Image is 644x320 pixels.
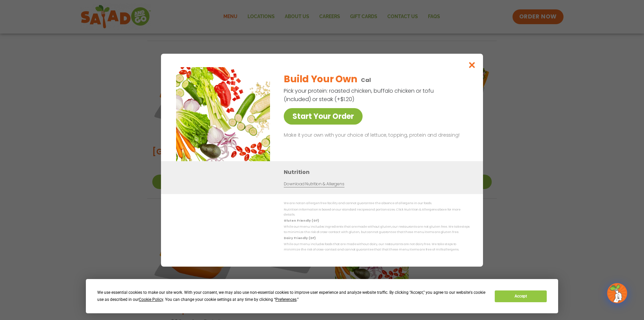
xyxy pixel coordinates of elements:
button: Close modal [461,54,483,76]
img: Featured product photo for Build Your Own [176,67,270,161]
strong: Gluten Friendly (GF) [284,219,319,223]
p: Cal [361,76,371,84]
p: Pick your protein: roasted chicken, buffalo chicken or tofu (included) or steak (+$1.20) [284,87,435,103]
div: We use essential cookies to make our site work. With your consent, we may also use non-essential ... [97,289,487,303]
span: Cookie Policy [139,297,163,302]
img: wpChatIcon [608,284,627,303]
p: While our menu includes foods that are made without dairy, our restaurants are not dairy free. We... [284,242,470,252]
span: Preferences [275,297,297,302]
p: While our menu includes ingredients that are made without gluten, our restaurants are not gluten ... [284,224,470,235]
button: Accept [495,290,546,302]
p: Make it your own with your choice of lettuce, topping, protein and dressing! [284,131,467,139]
a: Start Your Order [284,108,363,125]
strong: Dairy Friendly (DF) [284,236,315,240]
h2: Build Your Own [284,72,357,86]
h3: Nutrition [284,168,473,176]
p: We are not an allergen free facility and cannot guarantee the absence of allergens in our foods. [284,201,470,206]
p: Nutrition information is based on our standard recipes and portion sizes. Click Nutrition & Aller... [284,207,470,217]
div: Cookie Consent Prompt [86,279,558,313]
a: Download Nutrition & Allergens [284,181,344,187]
